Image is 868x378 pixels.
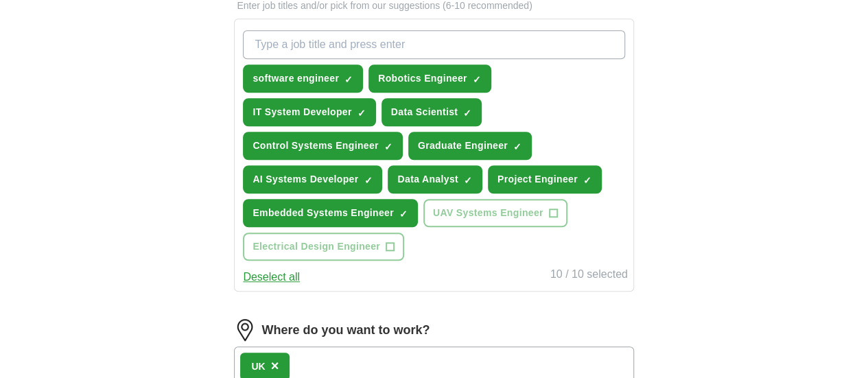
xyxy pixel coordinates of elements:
span: ✓ [364,175,372,186]
span: Data Analyst [397,172,458,187]
button: Data Analyst✓ [388,165,482,193]
span: Data Scientist [391,105,458,119]
span: ✓ [357,108,366,119]
span: UAV Systems Engineer [433,206,543,220]
span: × [271,358,279,373]
span: software engineer [253,71,339,86]
button: software engineer✓ [243,64,363,93]
span: ✓ [384,141,392,152]
span: AI Systems Developer [253,172,358,187]
input: Type a job title and press enter [243,30,624,59]
span: Electrical Design Engineer [253,239,380,254]
span: IT System Developer [253,105,351,119]
span: ✓ [463,108,471,119]
img: location.png [234,319,256,341]
button: Control Systems Engineer✓ [243,132,402,160]
button: Electrical Design Engineer [243,233,404,261]
span: Graduate Engineer [418,139,508,153]
button: AI Systems Developer✓ [243,165,382,193]
div: 10 / 10 selected [550,266,628,285]
span: ✓ [583,175,591,186]
button: Deselect all [243,269,300,285]
span: ✓ [399,209,408,220]
button: Project Engineer✓ [488,165,602,193]
span: Project Engineer [497,172,578,187]
button: Robotics Engineer✓ [368,64,491,93]
label: Where do you want to work? [261,321,430,340]
div: UK [251,359,265,374]
span: ✓ [464,175,472,186]
button: × [271,356,279,377]
button: IT System Developer✓ [243,98,375,126]
span: ✓ [344,74,353,85]
span: Control Systems Engineer [253,139,378,153]
button: Embedded Systems Engineer✓ [243,199,418,227]
button: UAV Systems Engineer [423,199,567,227]
span: ✓ [513,141,521,152]
button: Graduate Engineer✓ [408,132,532,160]
span: ✓ [473,74,481,85]
button: Data Scientist✓ [382,98,482,126]
span: Robotics Engineer [378,71,467,86]
span: Embedded Systems Engineer [253,206,394,220]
